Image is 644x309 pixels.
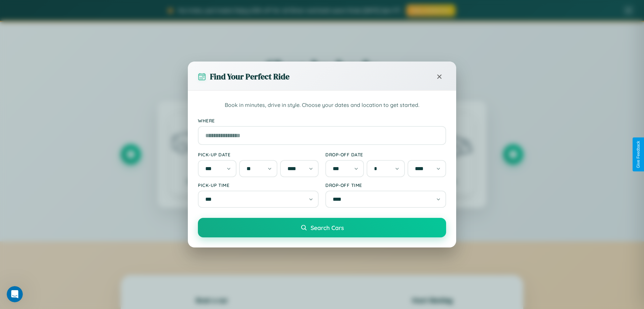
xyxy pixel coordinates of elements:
[198,118,446,123] label: Where
[198,182,319,188] label: Pick-up Time
[198,101,446,110] p: Book in minutes, drive in style. Choose your dates and location to get started.
[210,71,289,82] h3: Find Your Perfect Ride
[198,152,319,157] label: Pick-up Date
[311,224,344,231] span: Search Cars
[325,152,446,157] label: Drop-off Date
[198,218,446,237] button: Search Cars
[325,182,446,188] label: Drop-off Time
